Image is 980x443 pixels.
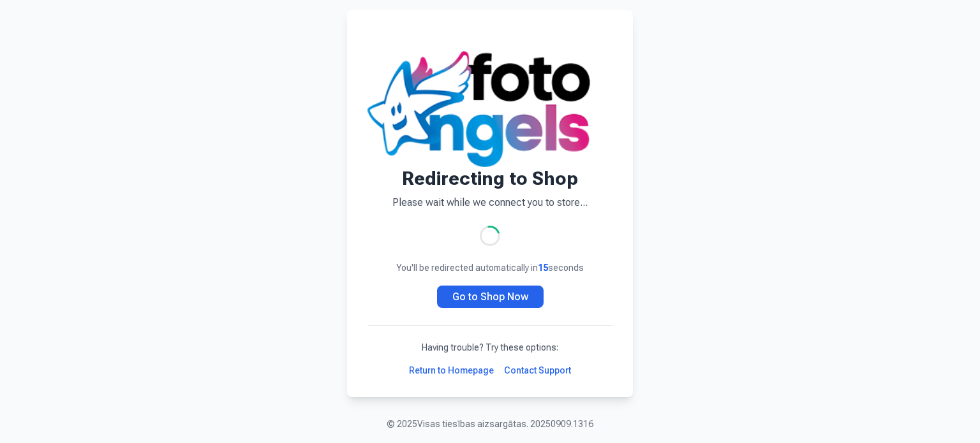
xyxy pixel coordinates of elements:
a: Contact Support [504,364,571,377]
a: Return to Homepage [409,364,494,377]
h1: Redirecting to Shop [367,167,612,190]
span: 15 [538,263,548,273]
p: Having trouble? Try these options: [367,341,612,354]
p: Please wait while we connect you to store... [367,195,612,210]
p: You'll be redirected automatically in seconds [367,261,612,274]
p: © 2025 Visas tiesības aizsargātas. 20250909.1316 [387,418,593,430]
a: Go to Shop Now [437,286,544,308]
